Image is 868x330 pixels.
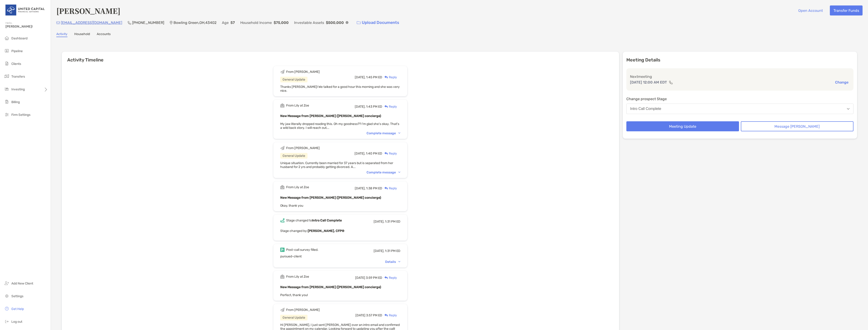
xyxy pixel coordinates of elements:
div: Reply [382,151,397,156]
a: Accounts [97,32,111,37]
b: Intro Call Complete [312,218,342,222]
img: billing icon [4,99,10,104]
span: Dashboard [11,36,27,40]
p: $75,000 [274,20,289,25]
img: add_new_client icon [4,280,10,286]
div: From Lily at Zoe [286,275,309,279]
div: Reply [382,275,397,280]
span: Perfect, thank you! [280,293,308,297]
img: Chevron icon [398,132,400,134]
img: Reply icon [384,152,388,155]
img: Event icon [280,248,285,252]
img: United Capital Logo [5,2,45,18]
p: Investable Assets [294,20,324,25]
img: pipeline icon [4,48,10,53]
div: General Update [280,315,308,320]
span: Unique situation. Currently been married for 37 years but is separated from her husband for 2 yrs... [280,161,393,169]
h6: Activity Timeline [62,52,619,63]
img: Event icon [280,146,285,150]
span: 3:57 PM ED [366,313,382,317]
button: Meeting Update [626,121,739,131]
p: Bowling Green , OH , 43402 [174,20,216,25]
span: [DATE], [355,75,365,79]
span: 1:38 PM ED [366,186,382,190]
div: Post-call survey filled. [286,248,318,252]
p: Age [222,20,229,25]
img: Event icon [280,70,285,74]
div: Reply [382,186,397,191]
span: 1:40 PM ED [366,152,382,155]
span: Transfers [11,75,25,79]
img: Reply icon [384,105,388,108]
img: clients icon [4,61,10,66]
img: Event icon [280,103,285,108]
img: Event icon [280,185,285,189]
div: From [PERSON_NAME] [286,308,320,312]
button: Message [PERSON_NAME] [741,121,853,131]
a: Activity [56,32,67,37]
span: [DATE], [374,220,384,223]
span: 1:45 PM ED [366,75,382,79]
img: Event icon [280,308,285,312]
div: From Lily at Zoe [286,185,309,189]
span: Clients [11,62,21,66]
div: General Update [280,77,308,82]
img: Phone Icon [128,21,131,25]
img: transfers icon [4,74,10,79]
p: Next meeting [630,74,850,79]
span: Investing [11,87,25,91]
span: Add New Client [11,282,33,285]
span: [DATE], [374,249,384,253]
span: pursued-client [280,254,302,258]
img: Event icon [280,274,285,279]
img: button icon [357,21,361,24]
img: investing icon [4,86,10,92]
img: Reply icon [384,76,388,79]
img: get-help icon [4,306,10,311]
span: My jaw literally dropped reading this. Oh my goodness?? I'm glad she's okay. That's a wild back s... [280,122,399,130]
img: dashboard icon [4,35,10,41]
p: Household Income [240,20,272,25]
img: firm-settings icon [4,112,10,117]
span: Settings [11,294,23,298]
button: Transfer Funds [830,5,863,15]
div: Reply [382,104,397,109]
b: [PERSON_NAME], CFP® [308,229,344,233]
a: Upload Documents [354,18,402,28]
div: From [PERSON_NAME] [286,70,320,74]
span: 3:59 PM ED [366,276,382,280]
img: Chevron icon [398,172,400,173]
span: [PERSON_NAME]! [5,25,48,28]
div: From Lily at Zoe [286,104,309,107]
img: Reply icon [384,314,388,317]
div: Details [385,260,400,264]
img: Reply icon [384,276,388,279]
span: [DATE], [355,105,365,109]
div: From [PERSON_NAME] [286,146,320,150]
div: General Update [280,153,308,159]
div: Complete message [367,170,400,174]
p: 57 [231,20,235,25]
b: New Message from [PERSON_NAME] ([PERSON_NAME] concierge) [280,285,381,289]
span: 1:43 PM ED [366,105,382,109]
p: [EMAIL_ADDRESS][DOMAIN_NAME] [61,20,122,25]
img: Event icon [280,218,285,223]
p: [PHONE_NUMBER] [132,20,164,25]
div: Complete message [367,131,400,135]
span: 1:31 PM ED [385,220,400,223]
p: Change prospect Stage [626,96,854,102]
span: [DATE], [355,186,365,190]
img: Open dropdown arrow [847,108,850,110]
p: Meeting Details [626,57,854,63]
img: Chevron icon [398,261,400,262]
span: Get Help [11,307,24,311]
img: settings icon [4,293,10,299]
div: Reply [382,75,397,80]
div: Intro Call Complete [630,107,661,111]
span: Firm Settings [11,113,30,117]
button: Intro Call Complete [626,104,854,114]
span: Billing [11,100,20,104]
img: Email Icon [56,21,60,24]
img: communication type [669,81,673,84]
span: Okay, thank you [280,204,303,208]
